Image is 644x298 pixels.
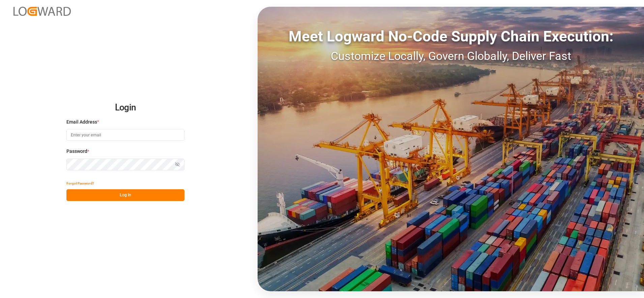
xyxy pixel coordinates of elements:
[66,97,184,119] h2: Login
[258,47,644,65] div: Customize Locally, Govern Globally, Deliver Fast
[66,177,94,189] button: Forgot Password?
[258,25,644,47] div: Meet Logward No-Code Supply Chain Execution:
[66,189,184,201] button: Log In
[66,129,184,141] input: Enter your email
[13,7,71,16] img: Logward_new_orange.png
[66,148,87,155] span: Password
[66,119,97,126] span: Email Address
